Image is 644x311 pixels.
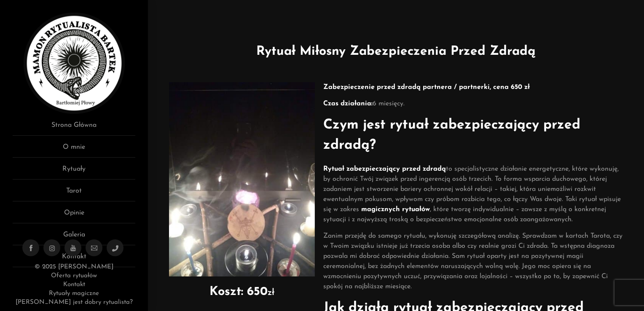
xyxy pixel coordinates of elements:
[323,164,623,225] p: to specjalistyczne działanie energetyczne, które wykonuję, by ochronić Twój związek przed ingeren...
[323,115,623,155] h2: Czym jest rytuał zabezpieczający przed zdradą?
[323,84,530,91] strong: Zabezpieczenie przed zdradą partnera / partnerki, cena 650 zł
[268,288,274,297] span: zł
[13,120,135,136] a: Strona Główna
[209,286,268,298] strong: Koszt: 650
[24,13,125,114] img: Rytualista Bartek
[63,282,85,288] a: Kontakt
[13,186,135,201] a: Tarot
[161,42,631,61] h1: Rytuał Miłosny Zabezpieczenia Przed Zdradą
[323,166,446,172] strong: Rytuał zabezpieczający przed zdradą
[323,231,623,292] p: Zanim przejdę do samego rytuału, wykonuję szczegółową analizę. Sprawdzam w kartach Tarota, czy w ...
[13,208,135,223] a: Opinie
[13,230,135,245] a: Galeria
[323,99,623,109] p: 6 miesięcy.
[16,299,133,306] a: [PERSON_NAME] jest dobry rytualista?
[13,164,135,180] a: Rytuały
[49,290,99,297] a: Rytuały magiczne
[51,273,97,279] a: Oferta rytuałów
[13,142,135,158] a: O mnie
[323,100,373,107] strong: Czas działania:
[361,206,430,213] a: magicznych rytuałów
